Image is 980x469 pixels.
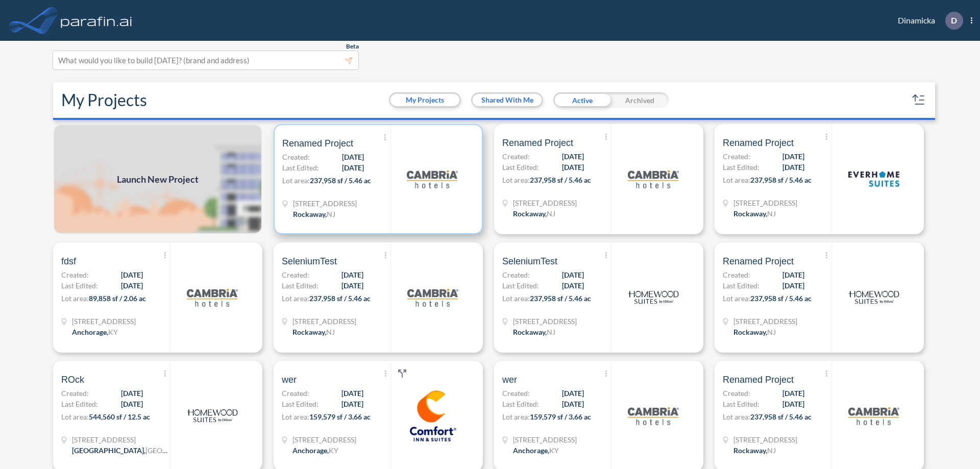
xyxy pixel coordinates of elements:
img: logo [848,390,899,441]
span: 321 Mt Hope Ave [513,198,577,208]
span: 13835 Beaumont Hwy [72,434,169,445]
span: 1790 Evergreen Rd [292,434,356,445]
span: Last Edited: [723,162,759,172]
span: [DATE] [562,162,584,172]
span: Last Edited: [502,280,539,291]
span: Created: [502,388,530,399]
span: Lot area: [61,412,89,421]
span: NJ [767,209,776,218]
img: logo [848,272,899,323]
span: [DATE] [342,162,364,173]
span: [DATE] [782,269,804,280]
span: [DATE] [121,269,143,280]
span: 89,858 sf / 2.06 ac [89,294,146,303]
span: SeleniumTest [282,255,337,267]
h2: My Projects [61,90,147,110]
div: Anchorage, KY [72,327,118,337]
span: 321 Mt Hope Ave [733,198,797,208]
span: [DATE] [562,151,584,162]
span: 237,958 sf / 5.46 ac [530,176,591,184]
img: logo [628,154,679,205]
span: wer [502,374,517,386]
span: [GEOGRAPHIC_DATA] [145,446,218,455]
span: wer [282,374,297,386]
span: Last Edited: [502,399,539,409]
span: [DATE] [342,152,364,162]
span: Created: [61,388,89,399]
span: Last Edited: [723,399,759,409]
span: fdsf [61,255,76,267]
span: Renamed Project [282,137,353,150]
span: Renamed Project [723,255,794,267]
span: 237,958 sf / 5.46 ac [750,412,812,421]
div: Rockaway, NJ [293,209,335,219]
span: 321 Mt Hope Ave [513,316,577,327]
span: Created: [282,269,309,280]
img: logo [628,272,679,323]
div: Active [553,92,611,108]
a: Renamed ProjectCreated:[DATE]Last Edited:[DATE]Lot area:237,958 sf / 5.46 ac[STREET_ADDRESS]Rocka... [269,124,490,234]
span: NJ [326,328,335,336]
span: Lot area: [282,294,309,303]
span: Rockaway , [293,210,327,218]
span: Anchorage , [72,328,108,336]
p: D [951,16,957,25]
span: 321 Mt Hope Ave [733,434,797,445]
span: Rockaway , [513,328,547,336]
img: logo [628,390,679,441]
div: Rockaway, NJ [733,327,776,337]
a: Renamed ProjectCreated:[DATE]Last Edited:[DATE]Lot area:237,958 sf / 5.46 ac[STREET_ADDRESS]Rocka... [710,124,931,234]
div: Dinamicka [883,12,972,30]
span: [DATE] [782,399,804,409]
span: 1790 Evergreen Rd [513,434,577,445]
span: Rockaway , [733,328,767,336]
span: [DATE] [341,269,363,280]
span: Last Edited: [723,280,759,291]
div: Anchorage, KY [292,445,338,456]
span: Last Edited: [282,399,318,409]
span: 159,579 sf / 3.66 ac [309,412,371,421]
span: Last Edited: [282,162,319,173]
div: Rockaway, NJ [733,445,776,456]
span: Lot area: [502,412,530,421]
span: [DATE] [782,388,804,399]
a: Renamed ProjectCreated:[DATE]Last Edited:[DATE]Lot area:237,958 sf / 5.46 ac[STREET_ADDRESS]Rocka... [490,124,710,234]
a: fdsfCreated:[DATE]Last Edited:[DATE]Lot area:89,858 sf / 2.06 ac[STREET_ADDRESS]Anchorage,KYlogo [49,242,269,353]
span: Last Edited: [282,280,318,291]
span: Created: [282,152,310,162]
a: SeleniumTestCreated:[DATE]Last Edited:[DATE]Lot area:237,958 sf / 5.46 ac[STREET_ADDRESS]Rockaway... [490,242,710,353]
span: 237,958 sf / 5.46 ac [750,294,812,303]
span: Lot area: [502,294,530,303]
span: [DATE] [341,388,363,399]
div: Rockaway, NJ [292,327,335,337]
span: [DATE] [562,269,584,280]
span: Lot area: [282,412,309,421]
span: [DATE] [782,162,804,172]
span: Created: [723,388,750,399]
span: Rockaway , [292,328,326,336]
span: NJ [547,209,555,218]
span: NJ [547,328,555,336]
span: Beta [346,42,359,51]
div: Anchorage, KY [513,445,559,456]
span: SeleniumTest [502,255,557,267]
span: Launch New Project [117,172,199,186]
img: logo [59,10,134,31]
span: Renamed Project [502,137,573,149]
button: Shared With Me [473,94,542,106]
span: Created: [723,151,750,162]
img: logo [407,154,458,205]
span: Lot area: [61,294,89,303]
span: Lot area: [502,176,530,184]
span: 237,958 sf / 5.46 ac [310,176,371,185]
span: [DATE] [562,280,584,291]
img: logo [848,154,899,205]
span: Created: [61,269,89,280]
span: Created: [282,388,309,399]
span: Lot area: [723,412,750,421]
span: Created: [502,269,530,280]
span: 159,579 sf / 3.66 ac [530,412,591,421]
span: Anchorage , [292,446,329,455]
span: [DATE] [341,399,363,409]
span: Last Edited: [502,162,539,172]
